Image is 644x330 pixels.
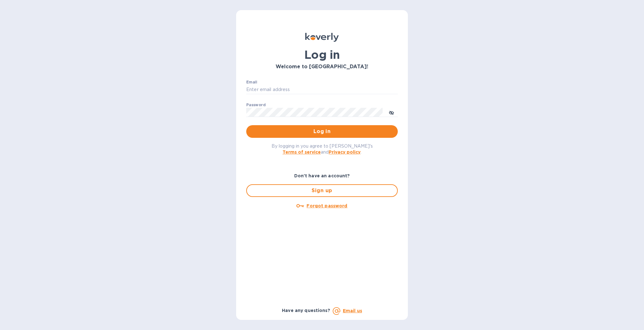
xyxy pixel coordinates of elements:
[329,150,361,155] a: Privacy policy
[271,144,373,155] span: By logging in you agree to [PERSON_NAME]'s and .
[343,308,362,313] a: Email us
[246,103,265,107] label: Password
[251,128,393,135] span: Log in
[246,125,398,138] button: Log in
[385,106,398,119] button: toggle password visibility
[246,48,398,61] h1: Log in
[252,187,392,194] span: Sign up
[294,173,350,178] b: Don't have an account?
[282,308,330,313] b: Have any questions?
[246,64,398,70] h3: Welcome to [GEOGRAPHIC_DATA]!
[246,184,398,197] button: Sign up
[246,80,257,84] label: Email
[283,150,321,155] a: Terms of service
[246,85,398,95] input: Enter email address
[307,203,347,208] u: Forgot password
[305,33,339,42] img: Koverly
